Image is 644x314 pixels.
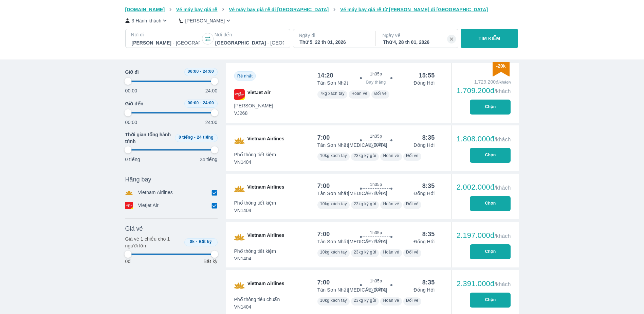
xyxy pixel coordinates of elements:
span: /khách [494,233,511,239]
span: 00:00 [188,69,199,74]
span: /khách [494,185,511,191]
div: 2.002.000đ [457,183,511,191]
span: 1h35p [370,182,382,187]
div: Thứ 5, 22 th 01, 2026 [299,39,368,46]
div: 8:35 [422,134,435,142]
img: VN [234,184,245,194]
span: Vietnam Airlines [247,280,284,291]
span: Bất kỳ [199,239,212,244]
span: Hoàn vé [383,250,399,255]
span: /khách [494,88,511,94]
span: Đổi vé [374,91,387,96]
p: [PERSON_NAME] [185,17,225,24]
nav: breadcrumb [125,6,519,13]
span: Đổi vé [406,202,419,206]
span: 23kg ký gửi [354,153,376,158]
span: 10kg xách tay [320,153,347,158]
button: Chọn [470,196,511,211]
span: Vé máy bay giá rẻ [176,7,218,12]
span: VietJet Air [247,89,271,100]
p: Tân Sơn Nhất [MEDICAL_DATA] [317,142,387,149]
span: Phổ thông tiết kiệm [234,248,276,255]
p: Vietnam Airlines [138,189,173,196]
p: TÌM KIẾM [479,35,500,42]
span: Vé máy bay giá rẻ đi [GEOGRAPHIC_DATA] [229,7,329,12]
span: -20k [496,63,505,69]
button: Chọn [470,148,511,163]
p: Tân Sơn Nhất [MEDICAL_DATA] [317,190,387,197]
span: Đổi vé [406,298,419,303]
span: [PERSON_NAME] [234,102,273,109]
span: - [200,69,201,74]
span: 23kg ký gửi [354,250,376,255]
p: Đồng Hới [413,190,435,197]
span: 1h35p [370,230,382,235]
span: 1h35p [370,71,382,77]
div: 14:20 [317,71,333,80]
span: Phổ thông tiết kiệm [234,151,276,158]
div: 8:35 [422,182,435,190]
p: 0 tiếng [125,156,140,163]
p: Bất kỳ [203,258,217,265]
span: Giờ đến [125,100,144,107]
span: Hoàn vé [383,153,399,158]
p: Đồng Hới [413,238,435,245]
span: [DOMAIN_NAME] [125,7,165,12]
div: 7:00 [317,230,330,238]
p: Tân Sơn Nhất [MEDICAL_DATA] [317,286,387,293]
p: 00:00 [125,119,137,126]
button: Chọn [470,244,511,259]
div: 7:00 [317,278,330,286]
span: - [194,135,196,140]
button: Chọn [470,100,511,115]
span: Vietnam Airlines [247,184,284,194]
span: 1h35p [370,278,382,284]
p: Ngày đi [299,32,369,39]
p: 24:00 [205,119,218,126]
div: 1.709.200đ [457,87,511,95]
span: 24:00 [203,69,214,74]
p: 24 tiếng [200,156,217,163]
span: /khách [494,137,511,142]
span: VN1404 [234,255,276,262]
span: - [196,239,197,244]
span: 0 tiếng [179,135,193,140]
p: 00:00 [125,87,137,94]
p: 3 Hành khách [132,17,162,24]
span: 23kg ký gửi [354,202,376,206]
span: Rẻ nhất [237,74,253,78]
span: Giá vé [125,225,143,233]
span: Đổi vé [406,250,419,255]
div: 2.391.000đ [457,280,511,288]
p: Nơi đến [215,31,284,38]
img: VN [234,280,245,291]
p: Giá vé 1 chiều cho 1 người lớn [125,235,182,249]
span: VN1404 [234,303,280,310]
button: [PERSON_NAME] [179,17,232,24]
span: Giờ đi [125,69,139,75]
button: TÌM KIẾM [461,29,518,48]
span: Phổ thông tiết kiệm [234,199,276,206]
span: 10kg xách tay [320,250,347,255]
p: Ngày về [383,32,453,39]
img: VJ [234,89,245,100]
span: 1h35p [370,134,382,139]
span: Phổ thông tiêu chuẩn [234,296,280,303]
div: 7:00 [317,134,330,142]
img: VN [234,135,245,146]
span: 24 tiếng [197,135,214,140]
span: VN1404 [234,207,276,214]
img: discount [493,62,510,76]
span: 00:00 [188,101,199,105]
div: 8:35 [422,278,435,286]
p: Tân Sơn Nhất [MEDICAL_DATA] [317,238,387,245]
span: Hoàn vé [383,202,399,206]
p: Vietjet Air [138,202,159,209]
span: 7kg xách tay [320,91,345,96]
p: Đồng Hới [413,80,435,86]
span: Vietnam Airlines [247,232,284,243]
span: VN1404 [234,159,276,165]
button: Chọn [470,293,511,308]
p: Đồng Hới [413,286,435,293]
span: VJ268 [234,110,273,117]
